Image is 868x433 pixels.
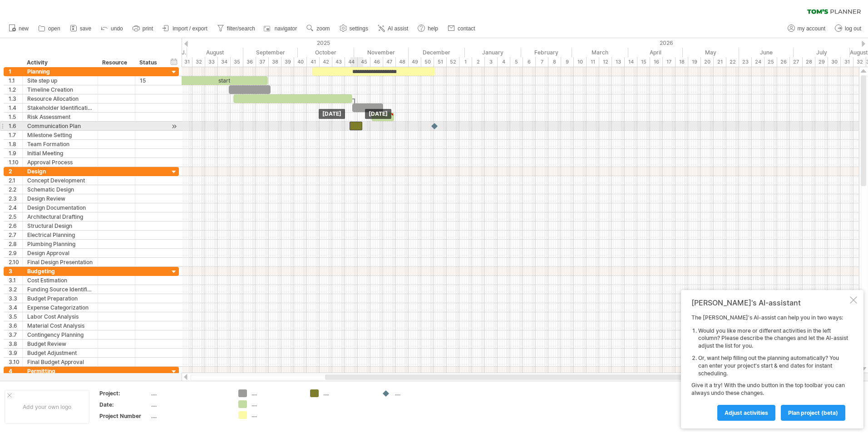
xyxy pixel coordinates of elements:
[845,25,861,32] span: log out
[218,57,231,67] div: 34
[27,240,93,248] div: Plumbing Planning
[27,303,93,312] div: Expense Categorization
[365,109,391,119] div: [DATE]
[27,367,93,375] div: Permitting
[625,57,637,67] div: 14
[637,57,650,67] div: 15
[179,76,268,85] div: start
[205,57,218,67] div: 33
[27,203,93,212] div: Design Documentation
[27,176,93,185] div: Concept Development
[9,122,22,130] div: 1.6
[151,389,227,397] div: ....
[688,57,701,67] div: 19
[27,113,93,121] div: Risk Assessment
[243,57,256,67] div: 36
[612,57,625,67] div: 13
[691,314,848,420] div: The [PERSON_NAME]'s AI-assist can help you in two ways: Give it a try! With the undo button in th...
[523,57,536,67] div: 6
[19,25,29,32] span: new
[725,409,768,416] span: Adjust activities
[9,158,22,167] div: 1.10
[27,76,93,85] div: Site step up
[99,412,149,420] div: Project Number
[803,57,815,67] div: 28
[815,57,828,67] div: 29
[6,23,31,34] a: new
[777,57,790,67] div: 26
[9,330,22,339] div: 3.7
[726,57,739,67] div: 22
[320,57,332,67] div: 42
[27,340,93,348] div: Budget Review
[650,57,663,67] div: 16
[447,57,459,67] div: 52
[794,48,850,57] div: July 2026
[9,321,22,330] div: 3.6
[227,25,255,32] span: filter/search
[187,48,243,57] div: August 2025
[27,103,93,112] div: Stakeholder Identification
[9,149,22,157] div: 1.9
[788,409,838,416] span: plan project (beta)
[628,48,683,57] div: April 2026
[99,23,126,34] a: undo
[370,57,383,67] div: 46
[9,221,22,230] div: 2.6
[140,76,160,85] div: 15
[48,25,60,32] span: open
[99,401,149,408] div: Date:
[151,401,227,408] div: ....
[9,140,22,148] div: 1.8
[781,405,845,421] a: plan project (beta)
[9,240,22,248] div: 2.8
[714,57,726,67] div: 21
[409,57,421,67] div: 49
[9,76,22,85] div: 1.1
[332,57,345,67] div: 43
[243,48,298,57] div: September 2025
[307,57,320,67] div: 41
[170,122,178,131] div: scroll to activity
[27,94,93,103] div: Resource Allocation
[9,131,22,139] div: 1.7
[256,57,269,67] div: 37
[9,267,22,276] div: 3
[5,390,89,424] div: Add your own logo
[27,285,93,294] div: Funding Source Identification
[337,23,371,34] a: settings
[9,231,22,239] div: 2.7
[27,167,93,176] div: Design
[27,185,93,194] div: Schematic Design
[36,23,63,34] a: open
[9,312,22,321] div: 3.5
[375,23,411,34] a: AI assist
[9,67,22,76] div: 1
[434,57,447,67] div: 51
[510,57,523,67] div: 5
[9,367,22,375] div: 4
[111,25,123,32] span: undo
[27,231,93,239] div: Electrical Planning
[698,354,848,377] li: Or, want help filling out the planning automatically? You can enter your project's start & end da...
[485,57,498,67] div: 3
[701,57,714,67] div: 20
[323,389,373,397] div: ....
[180,57,192,67] div: 31
[294,57,307,67] div: 40
[27,131,93,139] div: Milestone Setting
[521,48,572,57] div: February 2026
[415,23,441,34] a: help
[27,258,93,266] div: Final Design Presentation
[350,25,368,32] span: settings
[396,57,409,67] div: 48
[9,340,22,348] div: 3.8
[139,58,159,67] div: Status
[143,25,153,32] span: print
[281,57,294,67] div: 39
[27,149,93,157] div: Initial Meeting
[9,285,22,294] div: 3.2
[9,203,22,212] div: 2.4
[465,48,521,57] div: January 2026
[574,57,587,67] div: 10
